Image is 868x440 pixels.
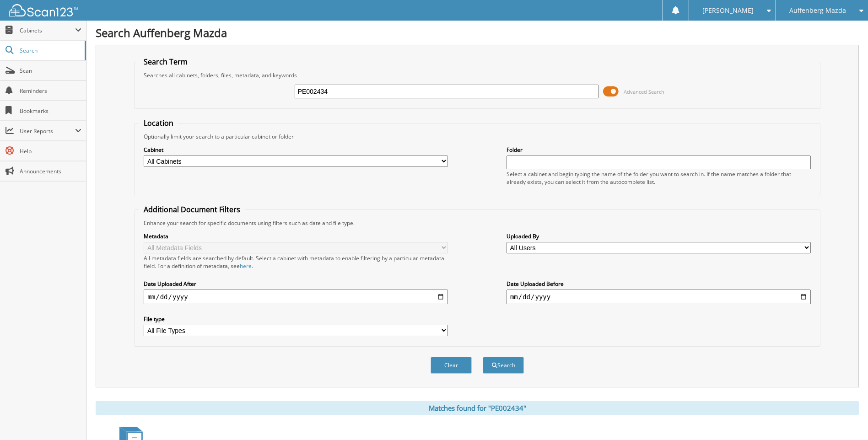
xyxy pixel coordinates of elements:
label: Date Uploaded Before [507,280,811,288]
label: Metadata [144,232,448,240]
span: Scan [20,67,81,75]
img: scan123-logo-white.svg [9,4,78,16]
span: Reminders [20,87,81,95]
button: Clear [431,357,472,374]
div: Matches found for "PE002434" [96,401,859,415]
label: File type [144,315,448,323]
div: All metadata fields are searched by default. Select a cabinet with metadata to enable filtering b... [144,254,448,270]
span: User Reports [20,127,75,135]
h1: Search Auffenberg Mazda [96,25,859,40]
span: Auffenberg Mazda [789,8,846,13]
span: Advanced Search [624,88,664,95]
input: end [507,290,811,304]
input: start [144,290,448,304]
div: Select a cabinet and begin typing the name of the folder you want to search in. If the name match... [507,170,811,186]
div: Optionally limit your search to a particular cabinet or folder [139,133,815,140]
span: Help [20,147,81,155]
label: Cabinet [144,146,448,154]
div: Searches all cabinets, folders, files, metadata, and keywords [139,71,815,79]
span: Cabinets [20,27,75,34]
label: Uploaded By [507,232,811,240]
span: Announcements [20,167,81,175]
legend: Search Term [139,57,192,67]
button: Search [483,357,524,374]
label: Folder [507,146,811,154]
legend: Additional Document Filters [139,204,245,215]
a: here [240,262,252,270]
span: [PERSON_NAME] [702,8,754,13]
span: Bookmarks [20,107,81,115]
legend: Location [139,118,178,128]
label: Date Uploaded After [144,280,448,288]
span: Search [20,47,80,54]
div: Enhance your search for specific documents using filters such as date and file type. [139,219,815,227]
